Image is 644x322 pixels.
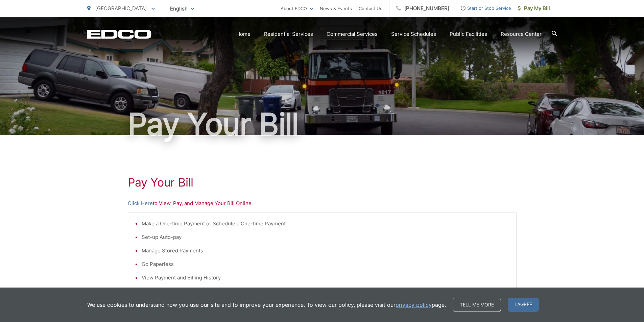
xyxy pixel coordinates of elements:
[128,199,153,207] a: Click Here
[320,4,352,13] a: News & Events
[142,233,509,241] li: Set-up Auto-pay
[128,199,517,207] p: to View, Pay, and Manage Your Bill Online
[264,30,313,38] a: Residential Services
[142,220,509,228] li: Make a One-time Payment or Schedule a One-time Payment
[327,30,378,38] a: Commercial Services
[450,30,487,38] a: Public Facilities
[236,30,251,38] a: Home
[142,247,509,255] li: Manage Stored Payments
[128,176,517,189] h1: Pay Your Bill
[359,4,382,13] a: Contact Us
[396,301,432,309] a: privacy policy
[142,260,509,268] li: Go Paperless
[281,4,313,13] a: About EDCO
[453,298,501,312] a: Tell me more
[391,30,436,38] a: Service Schedules
[87,29,151,39] a: EDCD logo. Return to the homepage.
[501,30,542,38] a: Resource Center
[142,274,509,282] li: View Payment and Billing History
[87,107,557,141] h1: Pay Your Bill
[165,3,199,15] span: English
[87,301,446,309] p: We use cookies to understand how you use our site and to improve your experience. To view our pol...
[508,298,539,312] span: I agree
[95,5,147,11] span: [GEOGRAPHIC_DATA]
[518,4,550,13] span: Pay My Bill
